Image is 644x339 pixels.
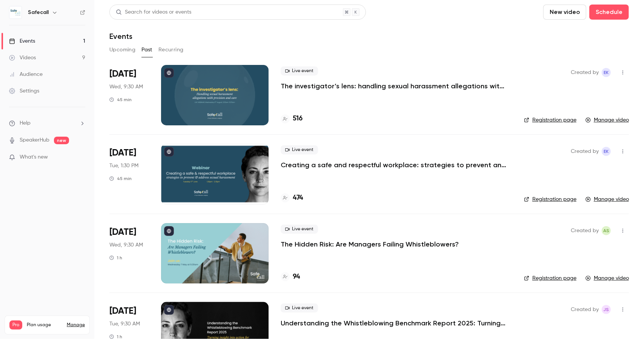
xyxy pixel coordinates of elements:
[109,144,149,204] div: Jun 17 Tue, 1:30 PM (Europe/London)
[589,5,629,20] button: Schedule
[20,136,49,144] a: SpeakerHub
[141,44,152,56] button: Past
[524,196,576,203] a: Registration page
[281,66,318,76] span: Live event
[109,162,138,169] span: Tue, 1:30 PM
[109,255,122,261] div: 1 h
[586,196,629,203] a: Manage video
[524,274,576,282] a: Registration page
[67,322,85,328] a: Manage
[524,116,576,124] a: Registration page
[9,6,22,18] img: Safecall
[109,83,143,91] span: Wed, 9:30 AM
[54,137,69,144] span: new
[20,153,48,161] span: What's new
[571,305,599,314] span: Created by
[571,226,599,235] span: Created by
[281,272,300,282] a: 94
[281,82,507,91] a: The investigator’s lens: handling sexual harassment allegations with precision and care
[9,71,43,78] div: Audience
[116,8,191,16] div: Search for videos or events
[109,32,132,41] h1: Events
[109,44,135,56] button: Upcoming
[158,44,184,56] button: Recurring
[9,119,85,127] li: help-dropdown-opener
[586,274,629,282] a: Manage video
[281,145,318,154] span: Live event
[76,154,85,161] iframe: Noticeable Trigger
[281,304,318,313] span: Live event
[293,114,303,124] h4: 516
[9,37,35,45] div: Events
[293,272,300,282] h4: 94
[109,226,136,238] span: [DATE]
[109,305,136,317] span: [DATE]
[9,87,39,95] div: Settings
[604,147,609,156] span: EK
[9,54,36,62] div: Videos
[602,226,611,235] span: Anna Shepherd
[109,241,143,249] span: Wed, 9:30 AM
[109,147,136,159] span: [DATE]
[9,321,22,330] span: Pro
[281,225,318,234] span: Live event
[109,97,132,103] div: 45 min
[603,226,609,235] span: AS
[586,116,629,124] a: Manage video
[604,68,609,77] span: EK
[27,322,62,328] span: Plan usage
[109,176,132,182] div: 45 min
[109,65,149,125] div: Aug 6 Wed, 9:30 AM (Europe/London)
[281,114,303,124] a: 516
[20,119,31,127] span: Help
[281,240,459,249] a: The Hidden Risk: Are Managers Failing Whistleblowers?
[602,305,611,314] span: Jason Sullock
[109,68,136,80] span: [DATE]
[571,147,599,156] span: Created by
[281,193,303,203] a: 474
[281,319,507,328] a: Understanding the Whistleblowing Benchmark Report 2025: Turning insight into action for your peop...
[293,193,303,203] h4: 474
[28,9,49,16] h6: Safecall
[602,68,611,77] span: Emma` Koster
[281,160,507,169] a: Creating a safe and respectful workplace: strategies to prevent and address sexual harassment
[109,223,149,284] div: May 7 Wed, 9:30 AM (Europe/London)
[543,5,586,20] button: New video
[602,147,611,156] span: Emma` Koster
[571,68,599,77] span: Created by
[604,305,609,314] span: JS
[109,320,140,328] span: Tue, 9:30 AM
